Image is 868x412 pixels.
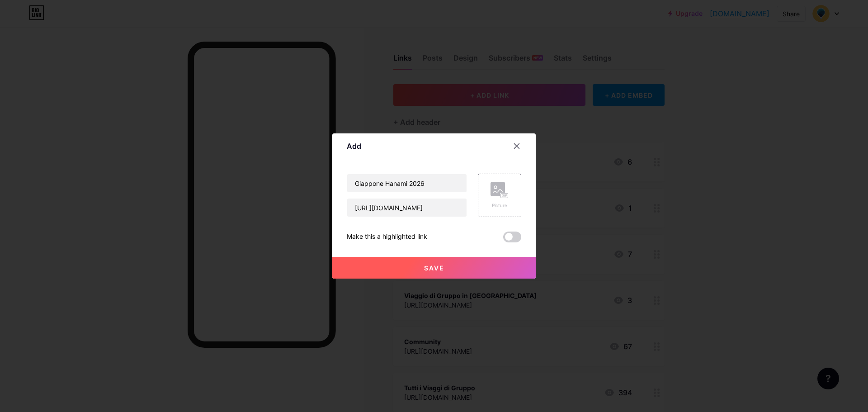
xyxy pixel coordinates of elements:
[332,257,536,279] button: Save
[347,199,467,217] input: URL
[347,232,427,242] div: Make this a highlighted link
[424,264,444,272] span: Save
[347,141,361,152] div: Add
[491,202,509,209] div: Picture
[347,174,467,192] input: Title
